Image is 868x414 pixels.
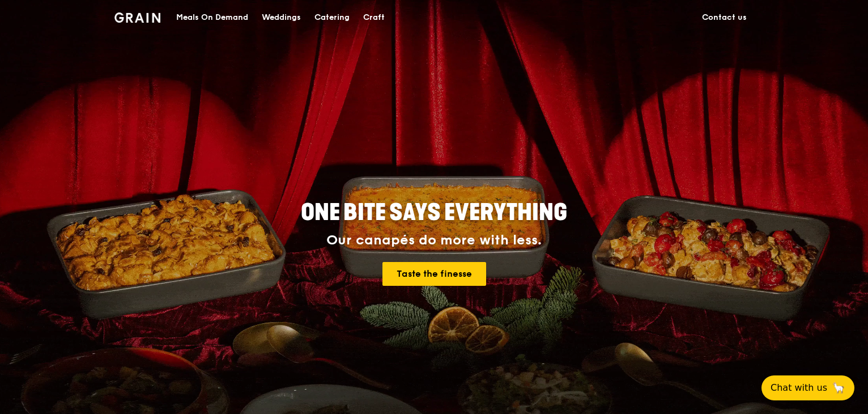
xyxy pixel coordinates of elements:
[382,262,486,286] a: Taste the finesse
[356,1,392,35] a: Craft
[314,1,350,35] div: Catering
[176,1,248,35] div: Meals On Demand
[363,1,385,35] div: Craft
[695,1,754,35] a: Contact us
[262,1,301,35] div: Weddings
[255,1,308,35] a: Weddings
[230,233,638,248] div: Our canapés do more with less.
[301,199,567,226] span: ONE BITE SAYS EVERYTHING
[832,381,845,395] span: 🦙
[308,1,356,35] a: Catering
[771,381,827,395] span: Chat with us
[761,375,854,400] button: Chat with us🦙
[114,12,160,23] img: Grain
